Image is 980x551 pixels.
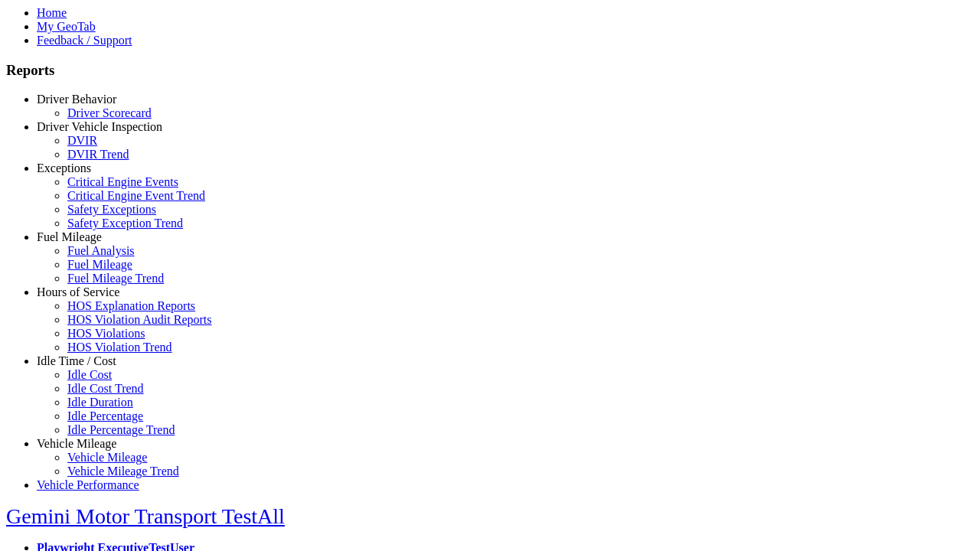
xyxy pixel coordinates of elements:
a: Vehicle Mileage [67,451,147,464]
a: Critical Engine Events [67,175,178,188]
a: Fuel Mileage [37,230,102,243]
a: Idle Time / Cost [37,354,116,367]
a: Idle Duration [67,396,133,409]
h3: Reports [6,62,974,79]
a: Home [37,6,67,19]
a: Gemini Motor Transport TestAll [6,504,285,528]
a: Driver Behavior [37,93,116,106]
a: Vehicle Performance [37,478,139,491]
a: Vehicle Mileage Trend [67,465,179,478]
a: Exceptions [37,161,91,174]
a: Driver Vehicle Inspection [37,120,162,133]
a: Driver Scorecard [67,106,152,119]
a: Fuel Mileage Trend [67,272,164,285]
a: Fuel Mileage [67,258,132,271]
a: HOS Violations [67,327,145,340]
a: Safety Exceptions [67,203,156,216]
a: DVIR Trend [67,148,129,161]
a: Vehicle Mileage [37,437,116,450]
a: Critical Engine Event Trend [67,189,205,202]
a: Safety Exception Trend [67,217,183,230]
a: DVIR [67,134,97,147]
a: Idle Percentage Trend [67,423,175,436]
a: Feedback / Support [37,34,132,47]
a: Idle Percentage [67,409,143,422]
a: Fuel Analysis [67,244,135,257]
a: Hours of Service [37,285,119,298]
a: HOS Violation Audit Reports [67,313,212,326]
a: Idle Cost [67,368,112,381]
a: HOS Explanation Reports [67,299,195,312]
a: Idle Cost Trend [67,382,144,395]
a: My GeoTab [37,20,96,33]
a: HOS Violation Trend [67,341,172,354]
